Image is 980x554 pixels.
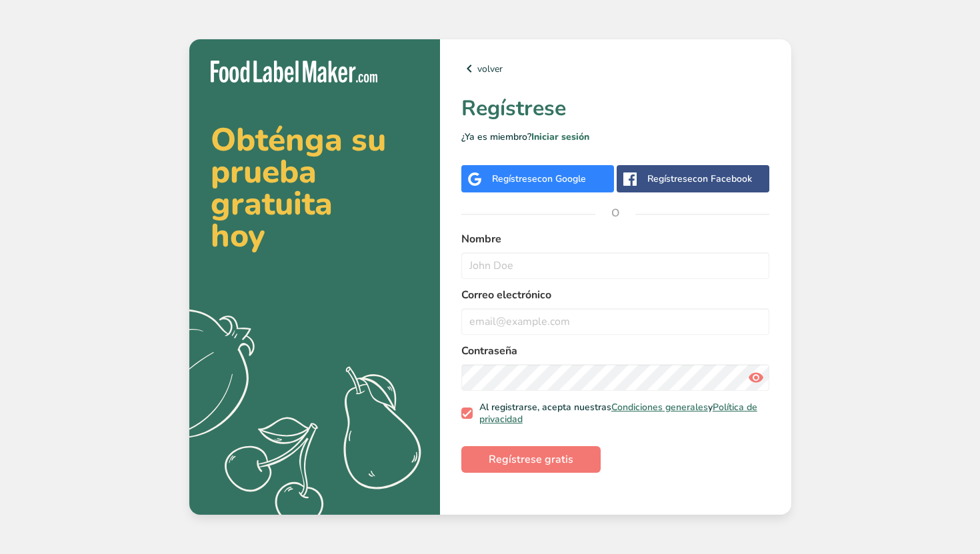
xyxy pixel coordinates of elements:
a: Condiciones generales [611,401,708,414]
a: Política de privacidad [479,401,757,425]
img: Food Label Maker [211,61,377,83]
h1: Regístrese [461,93,770,125]
input: John Doe [461,252,770,279]
span: con Google [537,172,586,185]
a: volver [461,61,770,77]
input: email@example.com [461,308,770,335]
div: Regístrese [647,172,752,186]
label: Correo electrónico [461,287,770,303]
label: Nombre [461,231,770,247]
label: Contraseña [461,343,770,359]
div: Regístrese [492,172,586,186]
h2: Obténga su prueba gratuita hoy [211,124,419,252]
a: Iniciar sesión [531,131,589,143]
span: con Facebook [693,172,752,185]
span: Al registrarse, acepta nuestras y [473,402,765,425]
button: Regístrese gratis [461,446,601,473]
span: O [595,193,635,233]
span: Regístrese gratis [489,451,573,467]
p: ¿Ya es miembro? [461,130,770,144]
